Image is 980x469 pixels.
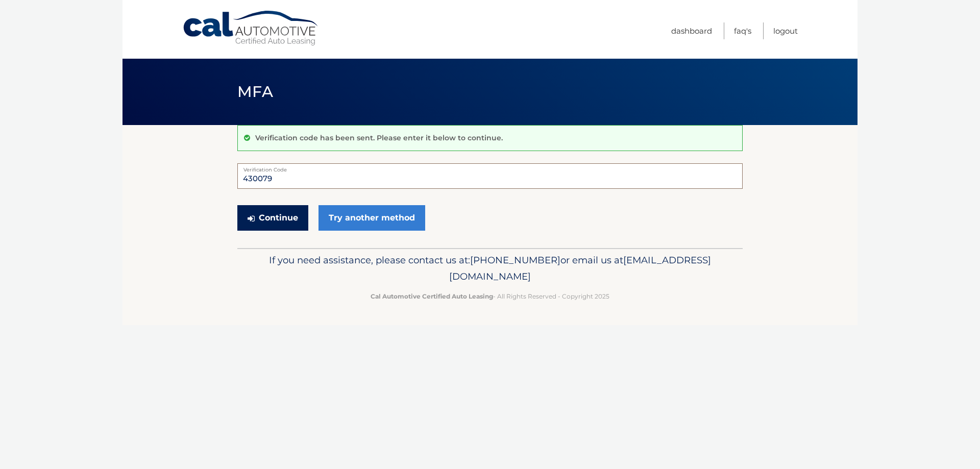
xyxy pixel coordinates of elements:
[470,254,560,266] span: [PHONE_NUMBER]
[671,22,712,39] a: Dashboard
[237,163,743,189] input: Verification Code
[449,254,711,282] span: [EMAIL_ADDRESS][DOMAIN_NAME]
[237,82,273,101] span: MFA
[182,10,320,46] a: Cal Automotive
[734,22,751,39] a: FAQ's
[773,22,798,39] a: Logout
[371,292,493,300] strong: Cal Automotive Certified Auto Leasing
[237,205,308,231] button: Continue
[255,133,503,142] p: Verification code has been sent. Please enter it below to continue.
[318,205,425,231] a: Try another method
[244,291,736,302] p: - All Rights Reserved - Copyright 2025
[244,252,736,285] p: If you need assistance, please contact us at: or email us at
[237,163,743,171] label: Verification Code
